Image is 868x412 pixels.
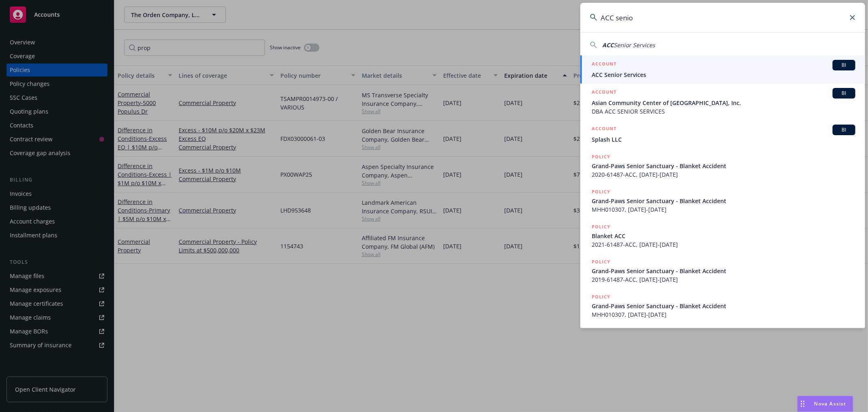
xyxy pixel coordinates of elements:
span: 2020-61487-ACC, [DATE]-[DATE] [592,170,855,179]
span: Nova Assist [814,400,846,407]
a: ACCOUNTBIAsian Community Center of [GEOGRAPHIC_DATA], Inc.DBA ACC SENIOR SERVICES [580,83,865,120]
span: ACC [602,41,614,49]
span: Splash LLC [592,135,855,144]
h5: POLICY [592,293,610,301]
a: POLICYBlanket ACC2021-61487-ACC, [DATE]-[DATE] [580,218,865,253]
h5: ACCOUNT [592,60,617,70]
a: ACCOUNTBIACC Senior Services [580,55,865,83]
a: POLICYGrand-Paws Senior Sanctuary - Blanket AccidentMHH010307, [DATE]-[DATE] [580,183,865,218]
span: Grand-Paws Senior Sanctuary - Blanket Accident [592,302,855,310]
h5: POLICY [592,188,610,196]
input: Search... [580,3,865,32]
a: POLICYGrand-Paws Senior Sanctuary - Blanket Accident2020-61487-ACC, [DATE]-[DATE] [580,148,865,183]
span: Asian Community Center of [GEOGRAPHIC_DATA], Inc. [592,99,855,107]
span: MHH010307, [DATE]-[DATE] [592,310,855,319]
h5: ACCOUNT [592,125,617,134]
span: Grand-Paws Senior Sanctuary - Blanket Accident [592,162,855,170]
h5: POLICY [592,258,610,266]
span: MHH010307, [DATE]-[DATE] [592,205,855,214]
span: BI [836,61,852,69]
span: 2019-61487-ACC, [DATE]-[DATE] [592,275,855,284]
button: Nova Assist [797,396,853,412]
h5: ACCOUNT [592,88,617,98]
span: BI [836,90,852,97]
span: Grand-Paws Senior Sanctuary - Blanket Accident [592,267,855,275]
span: DBA ACC SENIOR SERVICES [592,107,855,116]
span: Senior Services [614,41,655,49]
div: Drag to move [798,396,808,412]
a: ACCOUNTBISplash LLC [580,120,865,148]
span: BI [836,126,852,134]
a: POLICYGrand-Paws Senior Sanctuary - Blanket Accident2019-61487-ACC, [DATE]-[DATE] [580,253,865,288]
a: POLICYGrand-Paws Senior Sanctuary - Blanket AccidentMHH010307, [DATE]-[DATE] [580,288,865,323]
span: ACC Senior Services [592,70,855,79]
span: Grand-Paws Senior Sanctuary - Blanket Accident [592,197,855,205]
span: 2021-61487-ACC, [DATE]-[DATE] [592,240,855,249]
h5: POLICY [592,153,610,161]
h5: POLICY [592,223,610,231]
span: Blanket ACC [592,232,855,240]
